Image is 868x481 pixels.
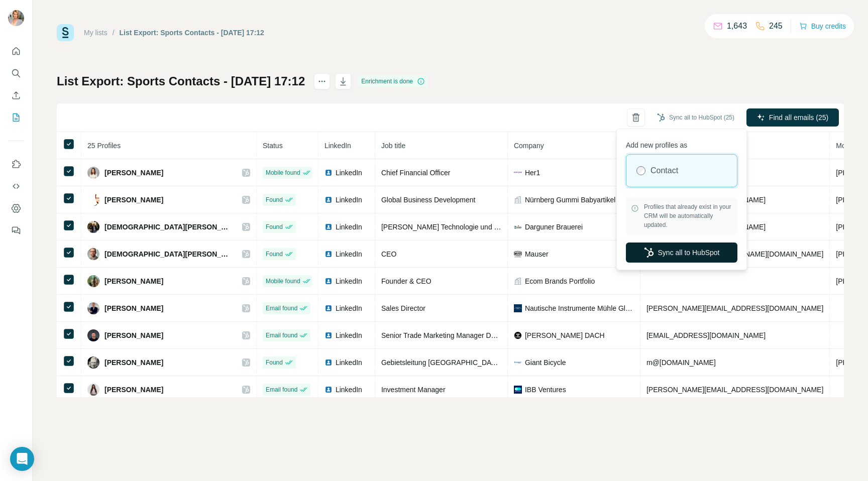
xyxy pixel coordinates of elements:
span: Profiles that already exist in your CRM will be automatically updated. [644,202,732,229]
img: company-logo [514,250,522,258]
button: Quick start [8,42,24,60]
img: company-logo [514,331,522,339]
img: company-logo [514,358,522,367]
span: LinkedIn [336,276,362,286]
span: Mobile found [266,168,300,177]
img: LinkedIn logo [324,196,333,204]
span: 25 Profiles [87,142,121,150]
p: 1,643 [727,20,747,32]
div: List Export: Sports Contacts - [DATE] 17:12 [120,28,264,38]
li: / [113,28,115,38]
span: IBB Ventures [525,385,566,395]
span: Job title [381,142,405,150]
h1: List Export: Sports Contacts - [DATE] 17:12 [57,73,305,89]
img: LinkedIn logo [324,169,333,177]
span: Found [266,250,283,259]
button: Enrich CSV [8,86,24,104]
div: Open Intercom Messenger [10,447,34,471]
span: m@[DOMAIN_NAME] [646,358,716,367]
span: [PERSON_NAME][EMAIL_ADDRESS][DOMAIN_NAME] [646,386,823,394]
span: Email found [266,385,297,394]
img: LinkedIn logo [324,250,333,258]
button: Buy credits [799,19,846,33]
span: [PERSON_NAME] [104,330,163,340]
img: company-logo [514,172,522,173]
span: Found [266,222,283,231]
img: Avatar [87,167,99,179]
img: LinkedIn logo [324,358,333,367]
span: Nürnberg Gummi Babyartikel KG [525,195,628,205]
img: Avatar [87,194,99,206]
span: CEO [381,250,396,258]
span: Her1 [525,168,540,178]
span: Mobile found [266,277,300,286]
span: Nautische Instrumente Mühle Glashütte [525,303,634,313]
span: LinkedIn [336,168,362,178]
span: Senior Trade Marketing Manager DACH [381,331,506,339]
span: Darguner Brauerei [525,222,583,232]
label: Contact [650,165,678,177]
img: Surfe Logo [57,24,74,41]
img: Avatar [87,329,99,341]
span: [PERSON_NAME] DACH [525,330,605,340]
span: Mauser [525,249,549,259]
span: [DEMOGRAPHIC_DATA][PERSON_NAME] [104,222,232,232]
img: Avatar [87,302,99,314]
img: LinkedIn logo [324,386,333,394]
img: Avatar [8,10,24,26]
span: LinkedIn [336,357,362,368]
span: Find all emails (25) [769,112,828,123]
p: Add new profiles as [626,136,737,150]
span: [PERSON_NAME] [104,385,163,395]
img: company-logo [514,223,522,231]
button: My lists [8,108,24,127]
span: [PERSON_NAME] [104,276,163,286]
span: LinkedIn [336,222,362,232]
button: Dashboard [8,199,24,217]
button: Sync all to HubSpot (25) [650,110,741,125]
span: Email found [266,304,297,313]
button: Use Surfe on LinkedIn [8,155,24,173]
span: Status [263,142,283,150]
span: LinkedIn [336,195,362,205]
span: Email found [266,331,297,340]
span: Founder & CEO [381,277,431,285]
span: Mobile [836,142,856,150]
img: Avatar [87,275,99,287]
span: Ecom Brands Portfolio [525,276,595,286]
span: [EMAIL_ADDRESS][DOMAIN_NAME] [646,331,766,339]
span: Global Business Development [381,196,476,204]
img: Avatar [87,221,99,233]
span: [PERSON_NAME][EMAIL_ADDRESS][DOMAIN_NAME] [646,304,823,312]
span: [PERSON_NAME] [104,357,163,368]
span: [DEMOGRAPHIC_DATA][PERSON_NAME] [104,249,232,259]
img: company-logo [514,386,522,394]
button: Use Surfe API [8,177,24,195]
span: Sales Director [381,304,425,312]
p: 245 [769,20,783,32]
span: Company [514,142,544,150]
span: Chief Financial Officer [381,169,450,177]
a: My lists [84,29,107,37]
span: Giant Bicycle [525,357,566,368]
img: Avatar [87,248,99,260]
button: Find all emails (25) [746,108,839,127]
img: Avatar [87,384,99,396]
img: LinkedIn logo [324,223,333,231]
span: LinkedIn [324,142,351,150]
span: Gebietsleitung [GEOGRAPHIC_DATA] [381,358,501,367]
img: LinkedIn logo [324,331,333,339]
div: Enrichment is done [358,75,428,87]
span: Investment Manager [381,386,446,394]
button: Search [8,64,24,82]
span: LinkedIn [336,303,362,313]
button: actions [314,73,330,89]
span: [PERSON_NAME] [104,195,163,205]
img: LinkedIn logo [324,277,333,285]
button: Feedback [8,221,24,239]
span: [PERSON_NAME] Technologie und QS [381,223,504,231]
span: LinkedIn [336,330,362,340]
span: LinkedIn [336,249,362,259]
span: [PERSON_NAME] [104,303,163,313]
span: Found [266,358,283,367]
